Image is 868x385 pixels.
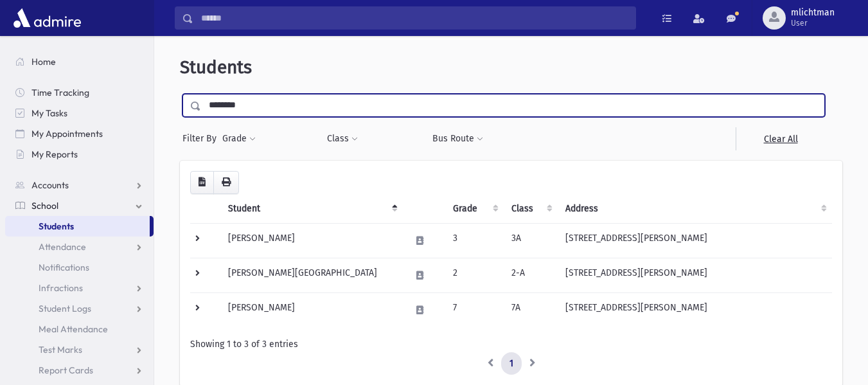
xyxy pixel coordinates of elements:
th: Address: activate to sort column ascending [558,194,832,224]
td: [PERSON_NAME][GEOGRAPHIC_DATA] [220,258,403,292]
td: 2-A [504,258,558,292]
button: Bus Route [432,127,484,150]
td: 7 [445,292,504,327]
span: Students [180,57,252,78]
span: Attendance [39,241,86,253]
a: 1 [501,352,522,375]
span: My Appointments [31,128,103,139]
th: Grade: activate to sort column ascending [445,194,504,224]
a: Test Marks [5,339,154,360]
a: Time Tracking [5,82,154,103]
a: Home [5,51,154,72]
span: Meal Attendance [39,323,108,335]
th: Class: activate to sort column ascending [504,194,558,224]
a: Clear All [736,127,825,150]
a: School [5,195,154,216]
span: Accounts [31,179,69,191]
a: Student Logs [5,298,154,319]
img: AdmirePro [10,5,84,31]
th: Student: activate to sort column descending [220,194,403,224]
span: My Reports [31,148,78,160]
div: Showing 1 to 3 of 3 entries [190,337,832,351]
a: Meal Attendance [5,319,154,339]
button: Grade [222,127,256,150]
a: Infractions [5,278,154,298]
a: My Tasks [5,103,154,123]
span: Time Tracking [31,87,89,98]
span: Students [39,220,74,232]
span: My Tasks [31,107,67,119]
span: Student Logs [39,303,91,314]
td: [STREET_ADDRESS][PERSON_NAME] [558,292,832,327]
td: 2 [445,258,504,292]
span: Test Marks [39,344,82,355]
input: Search [193,6,635,30]
span: mlichtman [791,8,835,18]
span: Home [31,56,56,67]
span: Report Cards [39,364,93,376]
a: My Appointments [5,123,154,144]
button: Class [326,127,359,150]
a: My Reports [5,144,154,165]
span: School [31,200,58,211]
a: Attendance [5,237,154,257]
td: [STREET_ADDRESS][PERSON_NAME] [558,258,832,292]
td: [PERSON_NAME] [220,292,403,327]
span: User [791,18,835,28]
a: Notifications [5,257,154,278]
a: Accounts [5,175,154,195]
button: Print [213,171,239,194]
button: CSV [190,171,214,194]
td: [STREET_ADDRESS][PERSON_NAME] [558,223,832,258]
span: Filter By [182,132,222,145]
td: [PERSON_NAME] [220,223,403,258]
a: Report Cards [5,360,154,381]
a: Students [5,216,150,237]
span: Infractions [39,282,83,294]
td: 7A [504,292,558,327]
td: 3 [445,223,504,258]
span: Notifications [39,262,89,273]
td: 3A [504,223,558,258]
